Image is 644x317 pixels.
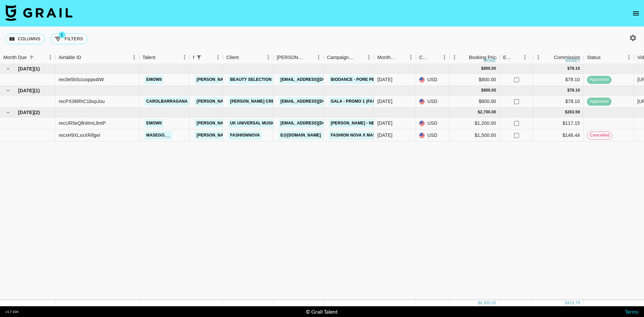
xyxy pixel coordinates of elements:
div: © Grail Talent [306,308,338,315]
span: [DATE] [18,109,34,116]
span: cancelled [587,132,612,139]
div: $1,200.00 [449,117,500,129]
span: 1 [59,32,65,38]
div: Month Due [374,51,416,64]
div: Commission [554,51,580,64]
a: [PERSON_NAME] Creative KK ([GEOGRAPHIC_DATA]) [228,97,343,106]
button: hide children [3,108,13,117]
button: Sort [513,53,522,62]
button: Menu [449,52,460,62]
button: Show filters [50,34,88,44]
button: Menu [533,52,543,62]
div: $ [567,88,570,93]
div: $ [478,300,480,306]
div: money [565,59,580,63]
button: Sort [460,53,469,62]
div: Client [226,51,239,64]
button: Menu [314,52,324,62]
div: Talent [143,51,155,64]
button: Menu [179,52,190,62]
div: Currency [416,51,449,64]
div: 263.59 [567,109,580,115]
div: recPX36RhC1bvpJou [59,98,105,105]
div: Airtable ID [59,51,81,64]
div: $146.44 [533,129,584,142]
a: Terms [625,308,639,315]
a: Biodance - Pore Perfecting Collagen Peptide Serum [329,75,456,84]
button: hide children [3,64,13,73]
button: Menu [45,52,55,62]
div: Month Due [3,51,27,64]
button: hide children [3,86,13,95]
div: 800.00 [483,66,496,71]
a: [PERSON_NAME][EMAIL_ADDRESS][PERSON_NAME][DOMAIN_NAME] [195,75,339,84]
div: recxH9XLxxXRifgeI [59,132,100,139]
div: Campaign (Type) [324,51,374,64]
div: 4,300.00 [480,300,496,306]
a: [PERSON_NAME][EMAIL_ADDRESS][PERSON_NAME][DOMAIN_NAME] [195,119,339,127]
div: $ [567,66,570,71]
div: 78.10 [570,66,580,71]
div: 419.79 [567,300,580,306]
a: [PERSON_NAME][EMAIL_ADDRESS][PERSON_NAME][DOMAIN_NAME] [195,131,339,140]
button: Menu [364,52,374,62]
div: USD [416,74,449,86]
span: ( 2 ) [34,109,40,116]
div: [PERSON_NAME] [277,51,304,64]
button: Menu [624,52,634,62]
a: [EMAIL_ADDRESS][DOMAIN_NAME] [279,75,354,84]
div: money [484,59,499,63]
div: Sep '25 [377,98,392,105]
a: e@[DOMAIN_NAME] [279,131,323,140]
div: $78.10 [533,74,584,86]
div: Talent [139,51,190,64]
div: $78.10 [533,96,584,108]
span: approved [587,76,611,83]
a: Fashionnova [228,131,262,140]
div: $117.15 [533,117,584,129]
a: [PERSON_NAME][EMAIL_ADDRESS][PERSON_NAME][DOMAIN_NAME] [195,97,339,106]
a: Fashion Nova x Masego 1/2 [329,131,393,140]
button: Sort [430,53,439,62]
a: GALA - Promo 1 (FASHION / HAIR & MAKEUP) [329,97,425,106]
span: [DATE] [18,65,34,72]
div: 1 active filter [194,53,204,62]
button: Sort [304,53,314,62]
button: Sort [355,53,364,62]
button: Sort [544,53,554,62]
button: Menu [263,52,273,62]
div: Booker [273,51,324,64]
button: Menu [213,52,223,62]
div: Aug '25 [377,76,392,83]
span: ( 1 ) [34,87,40,94]
div: USD [416,129,449,142]
div: $ [565,300,568,306]
div: Oct '25 [377,120,392,126]
div: $ [481,88,484,93]
span: approved [587,98,611,105]
div: Manager [193,51,194,64]
button: Sort [155,53,165,62]
button: Sort [239,53,248,62]
div: Booking Price [469,51,498,64]
div: $800.00 [449,96,500,108]
div: Status [587,51,601,64]
button: Menu [129,52,139,62]
div: Month Due [377,51,396,64]
a: [PERSON_NAME] - new album [329,119,396,127]
div: Client [223,51,273,64]
div: v 1.7.104 [5,310,18,314]
div: Airtable ID [55,51,139,64]
button: Sort [204,53,213,62]
a: emowii [145,75,163,84]
button: Sort [601,53,610,62]
button: Menu [520,52,530,62]
div: 2,700.00 [480,109,496,115]
div: $ [478,109,480,115]
div: 800.00 [483,88,496,93]
div: recUR5eQlkWmL9ntP [59,120,106,126]
div: 78.10 [570,88,580,93]
div: Status [584,51,634,64]
span: ( 1 ) [34,65,40,72]
a: [EMAIL_ADDRESS][DOMAIN_NAME] [279,119,354,127]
